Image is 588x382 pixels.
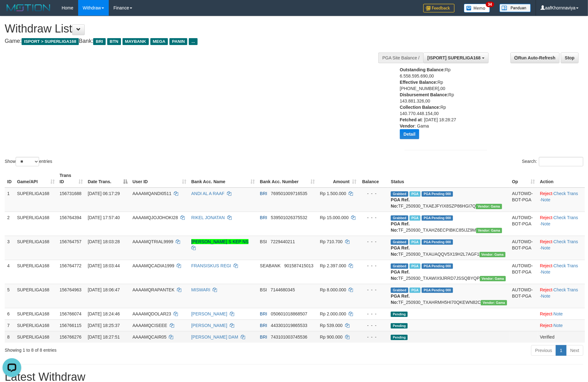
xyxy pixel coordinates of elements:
[531,345,556,356] a: Previous
[14,188,57,212] td: SUPERLIGA168
[510,284,537,308] td: AUTOWD-BOT-PGA
[16,157,39,166] select: Showentries
[422,288,453,293] span: PGA Pending
[422,215,453,221] span: PGA Pending
[14,308,57,319] td: SUPERLIGA168
[361,287,386,293] div: - - -
[14,236,57,260] td: SUPERLIGA168
[400,129,419,139] button: Detail
[271,334,308,339] span: Copy 743101003745536 to clipboard
[400,80,438,85] b: Effective Balance:
[539,157,583,166] input: Search:
[271,323,308,328] span: Copy 443301019865533 to clipboard
[566,345,583,356] a: Next
[260,263,281,268] span: SEABANK
[5,331,14,343] td: 8
[191,239,249,244] a: [PERSON_NAME] S KEP NS
[271,287,295,292] span: Copy 7144680345 to clipboard
[554,323,563,328] a: Note
[260,334,267,339] span: BRI
[260,215,267,220] span: BRI
[556,345,566,356] a: 1
[400,123,415,128] b: Vendor
[5,170,14,188] th: ID
[359,170,388,188] th: Balance
[410,288,420,293] span: Marked by aafsengchandara
[320,287,346,292] span: Rp 8.000.000
[561,53,579,63] a: Stop
[391,197,410,209] b: PGA Ref. No:
[388,260,510,284] td: TF_250930_TXAWIX9JRRD7JSSQBYQP
[260,287,267,292] span: BSI
[320,334,343,339] span: Rp 900.000
[486,2,494,7] span: 34
[476,228,502,233] span: Vendor URL: https://trx31.1velocity.biz
[480,276,506,281] span: Vendor URL: https://trx31.1velocity.biz
[5,3,52,13] img: MOTION_logo.png
[5,212,14,236] td: 2
[388,284,510,308] td: TF_250930_TXAHRMH5HI70QKEWN82C
[541,269,550,274] a: Note
[554,287,578,292] a: Check Trans
[60,311,82,316] span: 156766074
[361,311,386,317] div: - - -
[3,3,21,21] button: Open LiveChat chat widget
[133,263,174,268] span: AAAAMQCADIA1999
[400,105,440,110] b: Collection Balance:
[537,284,585,308] td: · ·
[260,323,267,328] span: BRI
[378,53,423,63] div: PGA Site Balance /
[388,212,510,236] td: TF_250930_TXAHZ6ECPIBKC85IJZ9M
[320,311,346,316] span: Rp 2.000.000
[391,191,408,197] span: Grabbed
[522,157,583,166] label: Search:
[107,38,121,45] span: BTN
[554,239,578,244] a: Check Trans
[318,170,359,188] th: Amount: activate to sort column ascending
[480,252,506,257] span: Vendor URL: https://trx31.1velocity.biz
[391,335,408,340] span: Pending
[361,263,386,269] div: - - -
[133,334,167,339] span: AAAAMQCAIR05
[481,300,507,305] span: Vendor URL: https://trx31.1velocity.biz
[422,264,453,269] span: PGA Pending
[510,260,537,284] td: AUTOWD-BOT-PGA
[5,38,386,44] h4: Game: Bank:
[88,263,120,268] span: [DATE] 18:03:44
[88,323,120,328] span: [DATE] 18:25:37
[5,344,240,353] div: Showing 1 to 8 of 8 entries
[60,191,82,196] span: 156731688
[260,311,267,316] span: BRI
[133,323,167,328] span: AAAAMQCISEEE
[537,212,585,236] td: · ·
[123,38,149,45] span: MAYBANK
[537,236,585,260] td: · ·
[391,294,410,305] b: PGA Ref. No:
[391,239,408,245] span: Grabbed
[410,264,420,269] span: Marked by aafheankoy
[88,334,120,339] span: [DATE] 18:27:51
[410,239,420,245] span: Marked by aafsengchandara
[260,191,267,196] span: BRI
[500,4,531,12] img: panduan.png
[361,214,386,221] div: - - -
[189,170,258,188] th: Bank Acc. Name: activate to sort column ascending
[320,191,346,196] span: Rp 1.500.000
[258,170,318,188] th: Bank Acc. Number: activate to sort column ascending
[422,239,453,245] span: PGA Pending
[540,311,552,316] a: Reject
[85,170,130,188] th: Date Trans.: activate to sort column descending
[541,221,550,226] a: Note
[60,239,82,244] span: 156764757
[391,215,408,221] span: Grabbed
[537,188,585,212] td: · ·
[541,294,550,299] a: Note
[271,215,308,220] span: Copy 539501026375532 to clipboard
[191,311,227,316] a: [PERSON_NAME]
[133,311,171,316] span: AAAAMQDOLAR23
[391,312,408,317] span: Pending
[5,23,386,35] h1: Withdraw List
[540,215,552,220] a: Reject
[14,331,57,343] td: SUPERLIGA168
[284,263,313,268] span: Copy 901587415013 to clipboard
